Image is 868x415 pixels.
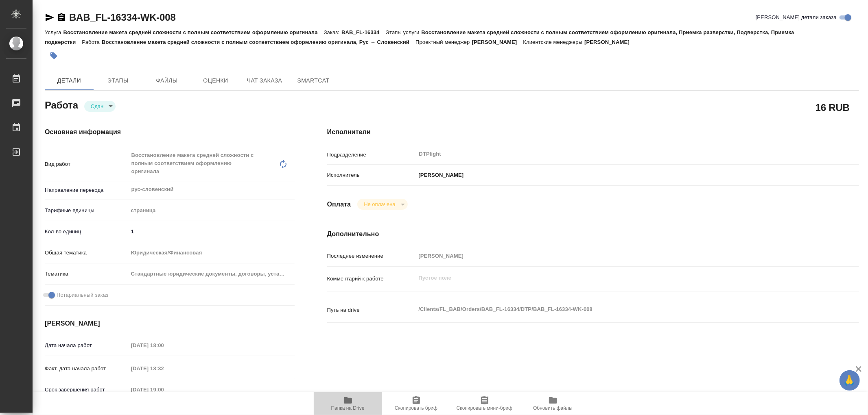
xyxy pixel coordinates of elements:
p: Исполнитель [327,171,416,179]
input: Пустое поле [128,363,199,374]
h2: Работа [45,97,78,112]
span: Детали [50,76,89,86]
input: ✎ Введи что-нибудь [128,226,295,237]
button: Сдан [88,103,106,110]
span: Папка на Drive [331,405,365,411]
h4: Основная информация [45,127,295,137]
p: Направление перевода [45,186,128,194]
p: Клиентские менеджеры [523,39,584,45]
p: Срок завершения работ [45,386,128,394]
span: Скопировать бриф [395,405,437,411]
p: Восстановление макета средней сложности с полным соответствием оформлению оригинала, Приемка разв... [45,29,794,45]
p: Проектный менеджер [415,39,472,45]
p: Дата начала работ [45,341,128,350]
button: Папка на Drive [314,392,382,415]
p: Общая тематика [45,249,128,257]
button: Скопировать мини-бриф [450,392,519,415]
div: Сдан [84,101,116,112]
p: Восстановление макета средней сложности с полным соответствием оформлению оригинала [63,29,324,35]
p: Восстановление макета средней сложности с полным соответствием оформлению оригинала, Рус → Словен... [102,39,415,45]
p: Тематика [45,270,128,278]
p: Путь на drive [327,306,416,314]
button: Скопировать бриф [382,392,450,415]
div: Юридическая/Финансовая [128,246,295,260]
h2: 16 RUB [816,100,850,114]
button: 🙏 [840,370,860,391]
p: Вид работ [45,160,128,168]
p: [PERSON_NAME] [416,171,464,179]
h4: Оплата [327,200,351,209]
input: Пустое поле [416,250,815,262]
button: Скопировать ссылку [57,13,66,22]
p: Комментарий к работе [327,275,416,283]
p: Этапы услуги [386,29,422,35]
button: Не оплачена [361,201,398,208]
button: Скопировать ссылку для ЯМессенджера [45,13,55,22]
h4: [PERSON_NAME] [45,319,295,328]
span: Чат заказа [245,76,284,86]
span: Нотариальный заказ [57,291,108,299]
div: страница [128,204,295,217]
textarea: /Clients/FL_BAB/Orders/BAB_FL-16334/DTP/BAB_FL-16334-WK-008 [416,302,815,316]
span: SmartCat [294,76,333,86]
input: Пустое поле [128,339,199,351]
p: [PERSON_NAME] [472,39,523,45]
p: Услуга [45,29,63,35]
p: BAB_FL-16334 [341,29,385,35]
p: Кол-во единиц [45,228,128,236]
p: Тарифные единицы [45,206,128,215]
span: Обновить файлы [533,405,573,411]
button: Обновить файлы [519,392,587,415]
p: Факт. дата начала работ [45,365,128,373]
input: Пустое поле [128,384,199,395]
span: Оценки [196,76,235,86]
p: Работа [82,39,102,45]
div: Стандартные юридические документы, договоры, уставы [128,267,295,281]
p: Заказ: [324,29,341,35]
span: [PERSON_NAME] детали заказа [756,13,837,22]
div: Сдан [357,199,407,210]
span: Файлы [147,76,186,86]
h4: Дополнительно [327,229,859,239]
span: 🙏 [843,372,857,389]
span: Этапы [98,76,138,86]
p: Последнее изменение [327,252,416,260]
h4: Исполнители [327,127,859,137]
p: Подразделение [327,151,416,159]
p: [PERSON_NAME] [584,39,636,45]
span: Скопировать мини-бриф [457,405,512,411]
a: BAB_FL-16334-WK-008 [69,12,176,23]
button: Добавить тэг [45,47,63,65]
